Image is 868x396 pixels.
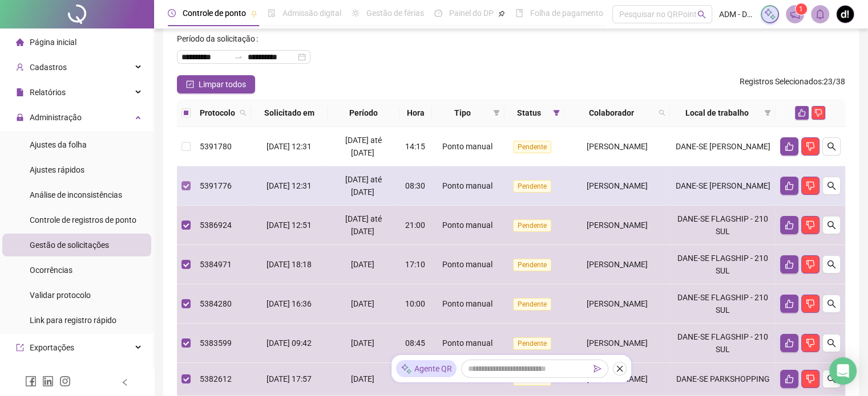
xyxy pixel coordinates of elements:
[351,260,374,269] span: [DATE]
[551,104,562,121] span: filter
[449,9,494,18] span: Painel do DP
[351,299,374,308] span: [DATE]
[764,109,771,116] span: filter
[405,338,425,348] span: 08:45
[351,338,374,348] span: [DATE]
[785,260,794,269] span: like
[827,260,836,269] span: search
[405,142,425,151] span: 14:15
[16,113,24,121] span: lock
[345,214,382,236] span: [DATE] até [DATE]
[827,338,836,348] span: search
[240,109,247,116] span: search
[515,9,523,17] span: book
[200,221,232,230] span: 5386924
[491,104,502,121] span: filter
[177,75,255,93] button: Limpar todos
[806,142,815,151] span: dislike
[200,107,235,119] span: Protocolo
[659,109,665,116] span: search
[396,360,457,377] div: Agente QR
[670,324,776,363] td: DANE-SE FLAGSHIP - 210 SUL
[670,284,776,324] td: DANE-SE FLAGSHIP - 210 SUL
[30,63,67,72] span: Cadastros
[815,9,825,19] span: bell
[587,260,648,269] span: [PERSON_NAME]
[806,338,815,348] span: dislike
[345,136,382,157] span: [DATE] até [DATE]
[827,181,836,190] span: search
[670,166,776,206] td: DANE-SE [PERSON_NAME]
[30,165,84,174] span: Ajustes rápidos
[267,299,312,308] span: [DATE] 16:36
[399,99,432,127] th: Hora
[509,107,548,119] span: Status
[829,357,857,385] div: Open Intercom Messenger
[16,38,24,46] span: home
[352,9,360,17] span: sun
[796,3,807,15] sup: 1
[282,9,341,18] span: Admissão digital
[405,221,425,230] span: 21:00
[200,181,232,190] span: 5391776
[798,109,806,117] span: like
[785,142,794,151] span: like
[513,180,551,193] span: Pendente
[30,368,72,377] span: Integrações
[199,78,246,91] span: Limpar todos
[251,10,257,17] span: pushpin
[530,9,603,18] span: Folha de pagamento
[30,266,72,275] span: Ocorrências
[401,363,412,375] img: sparkle-icon.fc2bf0ac1784a2077858766a79e2daf3.svg
[30,291,91,300] span: Validar protocolo
[670,245,776,284] td: DANE-SE FLAGSHIP - 210 SUL
[237,104,249,121] span: search
[513,219,551,232] span: Pendente
[59,375,71,387] span: instagram
[16,344,24,352] span: export
[442,338,492,348] span: Ponto manual
[177,30,263,48] label: Período da solicitação
[25,375,37,387] span: facebook
[200,260,232,269] span: 5384971
[30,343,74,352] span: Exportações
[513,298,551,311] span: Pendente
[366,9,424,18] span: Gestão de férias
[442,181,492,190] span: Ponto manual
[837,6,854,23] img: 64585
[740,75,845,93] span: : 23 / 38
[827,142,836,151] span: search
[267,221,312,230] span: [DATE] 12:51
[434,9,442,17] span: dashboard
[16,63,24,71] span: user-add
[200,374,232,383] span: 5382612
[656,104,668,121] span: search
[442,221,492,230] span: Ponto manual
[806,260,815,269] span: dislike
[785,221,794,230] span: like
[569,107,654,119] span: Colaborador
[587,338,648,348] span: [PERSON_NAME]
[267,142,312,151] span: [DATE] 12:31
[493,109,500,116] span: filter
[827,374,836,383] span: search
[267,374,312,383] span: [DATE] 17:57
[587,181,648,190] span: [PERSON_NAME]
[785,338,794,348] span: like
[442,260,492,269] span: Ponto manual
[553,109,560,116] span: filter
[442,142,492,151] span: Ponto manual
[405,260,425,269] span: 17:10
[790,9,800,19] span: notification
[806,181,815,190] span: dislike
[30,38,76,47] span: Página inicial
[42,375,54,387] span: linkedin
[670,363,776,395] td: DANE-SE PARKSHOPPING
[587,221,648,230] span: [PERSON_NAME]
[16,88,24,96] span: file
[740,77,822,86] span: Registros Selecionados
[267,338,312,348] span: [DATE] 09:42
[405,299,425,308] span: 10:00
[30,190,122,199] span: Análise de inconsistências
[827,299,836,308] span: search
